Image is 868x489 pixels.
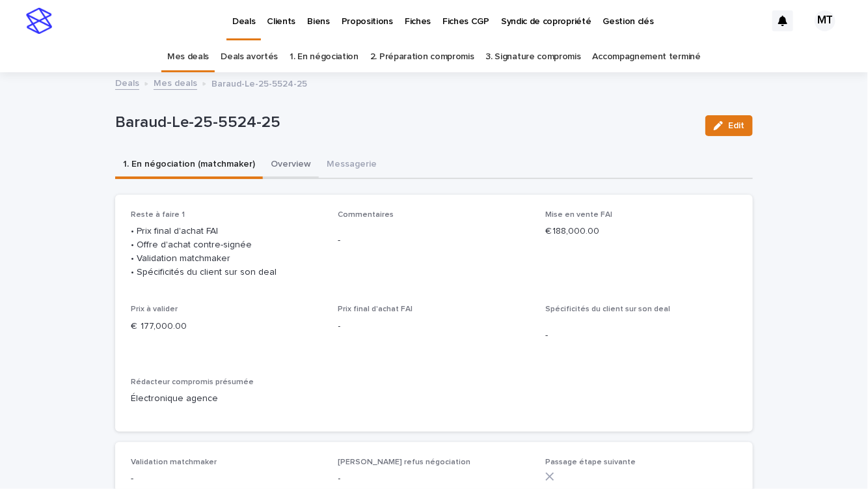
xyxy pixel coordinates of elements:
a: Mes deals [154,75,197,90]
p: € 188,000.00 [545,225,737,238]
p: - [338,320,530,333]
p: - [545,329,737,342]
span: Passage étape suivante [545,458,636,466]
a: Mes deals [167,42,209,72]
span: Spécificités du client sur son deal [545,305,670,313]
p: • Prix final d'achat FAI • Offre d'achat contre-signée • Validation matchmaker • Spécificités du ... [131,225,323,279]
span: Reste à faire 1 [131,211,185,219]
span: Edit [728,121,744,130]
span: Prix à valider [131,305,178,313]
p: Baraud-Le-25-5524-25 [211,76,307,90]
img: stacker-logo-s-only.png [26,8,52,34]
a: 2. Préparation compromis [370,42,474,72]
p: - [338,472,530,486]
span: Mise en vente FAI [545,211,612,219]
p: - [131,472,323,486]
span: Prix final d'achat FAI [338,305,413,313]
a: Accompagnement terminé [593,42,701,72]
button: Messagerie [319,152,385,179]
button: Edit [705,115,753,136]
button: 1. En négociation (matchmaker) [115,152,263,179]
p: € 177,000.00 [131,320,323,333]
a: 1. En négociation [290,42,359,72]
span: Validation matchmaker [131,458,217,466]
a: Deals avortés [221,42,278,72]
a: Deals [115,75,139,90]
span: Rédacteur compromis présumée [131,378,254,386]
span: Commentaires [338,211,394,219]
a: 3. Signature compromis [486,42,581,72]
span: [PERSON_NAME] refus négociation [338,458,471,466]
button: Overview [263,152,319,179]
p: Électronique agence [131,392,323,406]
p: Baraud-Le-25-5524-25 [115,113,695,132]
p: - [338,234,530,247]
div: MT [815,10,835,31]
